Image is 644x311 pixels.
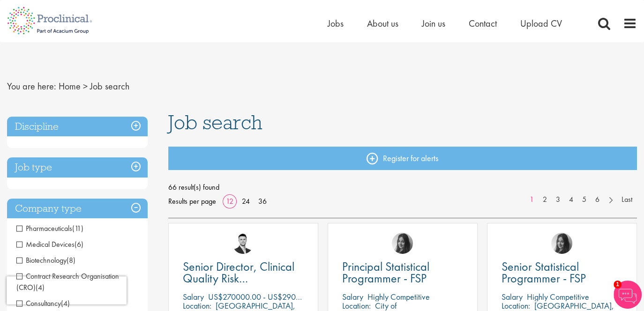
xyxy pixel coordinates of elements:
[564,194,578,205] a: 4
[232,233,254,254] img: Joshua Godden
[255,196,270,206] a: 36
[577,194,591,205] a: 5
[551,233,572,254] img: Heidi Hennigan
[183,291,204,302] span: Salary
[239,196,253,206] a: 24
[614,281,622,289] span: 1
[502,291,523,302] span: Salary
[502,300,530,311] span: Location:
[16,255,75,265] span: Biotechnology
[551,194,565,205] a: 3
[183,259,294,298] span: Senior Director, Clinical Quality Risk Management
[469,17,497,30] a: Contact
[59,80,81,92] a: breadcrumb link
[223,196,237,206] a: 12
[367,291,430,302] p: Highly Competitive
[591,194,604,205] a: 6
[16,255,67,265] span: Biotechnology
[7,199,148,219] h3: Company type
[16,223,83,233] span: Pharmaceuticals
[342,291,363,302] span: Salary
[342,259,429,286] span: Principal Statistical Programmer - FSP
[168,180,637,194] span: 66 result(s) found
[392,233,413,254] img: Heidi Hennigan
[527,291,589,302] p: Highly Competitive
[16,239,75,249] span: Medical Devices
[328,17,344,30] a: Jobs
[502,261,622,284] a: Senior Statistical Programmer - FSP
[7,117,148,137] h3: Discipline
[16,271,119,292] span: Contract Research Organisation (CRO)
[16,239,83,249] span: Medical Devices
[7,157,148,178] h3: Job type
[83,80,88,92] span: >
[525,194,539,205] a: 1
[208,291,357,302] p: US$270000.00 - US$290000.00 per annum
[168,147,637,170] a: Register for alerts
[72,223,83,233] span: (11)
[520,17,562,30] a: Upload CV
[168,194,216,208] span: Results per page
[16,223,72,233] span: Pharmaceuticals
[502,259,586,286] span: Senior Statistical Programmer - FSP
[342,300,371,311] span: Location:
[617,194,637,205] a: Last
[90,80,129,92] span: Job search
[7,276,127,304] iframe: reCAPTCHA
[7,80,56,92] span: You are here:
[342,261,463,284] a: Principal Statistical Programmer - FSP
[183,261,304,284] a: Senior Director, Clinical Quality Risk Management
[422,17,445,30] a: Join us
[168,110,262,135] span: Job search
[183,300,211,311] span: Location:
[538,194,552,205] a: 2
[367,17,398,30] a: About us
[614,281,642,309] img: Chatbot
[67,255,75,265] span: (8)
[75,239,83,249] span: (6)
